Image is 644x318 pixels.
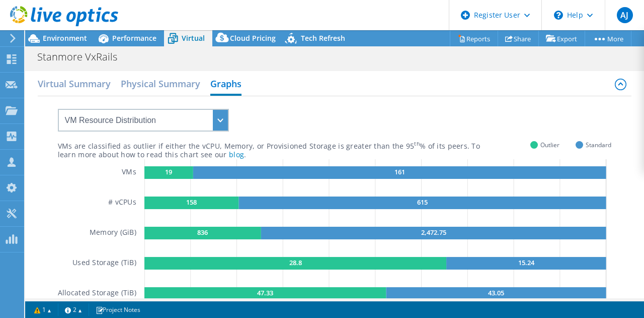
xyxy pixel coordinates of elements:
[585,31,631,46] a: More
[257,288,273,297] text: 47.33
[554,11,563,20] svg: \n
[43,33,87,43] span: Environment
[90,227,136,239] h5: Memory (GiB)
[122,166,136,179] h5: VMs
[121,74,200,94] h2: Physical Summary
[27,303,58,316] a: 1
[498,31,539,46] a: Share
[417,198,428,207] text: 615
[182,33,205,43] span: Virtual
[112,33,156,43] span: Performance
[289,258,302,267] text: 28.8
[38,74,111,94] h2: Virtual Summary
[108,197,136,209] h5: # vCPUs
[33,51,133,62] h1: Stanmore VxRails
[58,287,136,300] h5: Allocated Storage (TiB)
[72,257,136,270] h5: Used Storage (TiB)
[229,150,244,159] a: blog
[165,167,172,176] text: 19
[586,139,611,151] span: Standard
[421,228,446,237] text: 2,472.75
[301,33,345,43] span: Tech Refresh
[538,31,585,46] a: Export
[89,303,147,316] a: Project Notes
[198,228,208,237] text: 836
[617,7,633,23] span: AJ
[518,258,535,267] text: 15.24
[186,198,197,207] text: 158
[540,139,559,151] span: Outlier
[58,142,531,151] div: VMs are classified as outlier if either the vCPU, Memory, or Provisioned Storage is greater than ...
[58,303,89,316] a: 2
[414,140,420,147] sup: th
[488,288,504,297] text: 43.05
[230,33,276,43] span: Cloud Pricing
[394,167,405,176] text: 161
[450,31,498,46] a: Reports
[210,74,242,96] h2: Graphs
